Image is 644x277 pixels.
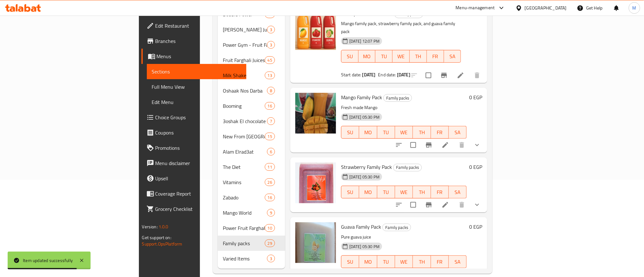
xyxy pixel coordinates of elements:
[223,133,265,140] div: New From Farghali
[155,114,241,121] span: Choice Groups
[469,163,482,171] h6: 0 EGP
[223,163,265,171] span: The Diet
[362,188,374,197] span: MO
[267,210,275,216] span: 9
[218,190,285,205] div: Zabado16
[347,38,382,44] span: [DATE] 12:07 PM
[633,4,636,11] span: M
[377,186,395,198] button: TU
[218,251,285,266] div: Varied Items3
[395,126,413,139] button: WE
[218,37,285,52] div: Power Gym - Fruit Farghali3
[223,102,265,110] div: Booming
[267,26,275,33] div: items
[393,164,422,171] div: Family packs
[223,117,267,125] div: 3oshak El chocolate
[223,239,265,247] span: Family packs
[344,257,357,267] span: SU
[442,201,449,209] a: Edit menu item
[218,175,285,190] div: Vitamins26
[223,194,265,201] span: Zabado
[141,186,246,201] a: Coverage Report
[223,87,267,94] span: Oshaak Nos Darba
[223,255,267,262] span: Varied Items
[362,71,376,79] b: [DATE]
[155,159,241,167] span: Menu disclaimer
[463,9,482,18] h6: 750 EGP
[157,52,241,60] span: Menus
[218,4,285,269] nav: Menu sections
[451,128,464,137] span: SA
[429,52,442,61] span: FR
[347,174,382,180] span: [DATE] 05:30 PM
[142,240,182,248] a: Support.OpsPlatform
[447,52,459,61] span: SA
[155,129,241,136] span: Coupons
[265,72,275,79] div: items
[223,133,265,140] span: New From [GEOGRAPHIC_DATA]
[218,129,285,144] div: New From [GEOGRAPHIC_DATA]15
[362,257,374,267] span: MO
[267,209,275,217] div: items
[295,163,336,203] img: Strawberry Family Pack
[451,257,464,267] span: SA
[378,71,396,79] span: End date:
[391,197,407,212] button: sort-choices
[398,128,410,137] span: WE
[267,42,275,48] span: 3
[359,186,377,198] button: MO
[341,233,467,241] p: Pure guava juice
[265,56,275,64] div: items
[155,205,241,213] span: Grocery Checklist
[431,186,449,198] button: FR
[434,257,446,267] span: FR
[141,201,246,217] a: Grocery Checklist
[341,162,392,172] span: Strawberry Family Pack
[407,198,420,211] span: Select to update
[218,114,285,129] div: 3oshak El chocolate7
[361,52,373,61] span: MO
[141,171,246,186] a: Upsell
[395,255,413,268] button: WE
[422,69,435,82] span: Select to update
[444,50,461,63] button: SA
[469,137,485,153] button: show more
[265,164,275,170] span: 11
[152,98,241,106] span: Edit Menu
[341,104,467,112] p: Fresh made Mango
[395,186,413,198] button: WE
[155,175,241,182] span: Upsell
[141,140,246,156] a: Promotions
[218,205,285,220] div: Mango World9
[469,222,482,231] h6: 0 EGP
[267,118,275,124] span: 7
[265,195,275,201] span: 16
[434,128,446,137] span: FR
[442,141,449,149] a: Edit menu item
[223,41,267,49] span: Power Gym - Fruit Farghali
[155,22,241,30] span: Edit Restaurant
[267,256,275,262] span: 3
[295,222,336,263] img: Guava Family Pack
[398,188,410,197] span: WE
[380,257,393,267] span: TU
[394,164,421,171] span: Family packs
[223,178,265,186] span: Vitamins
[223,209,267,217] span: Mango World
[451,188,464,197] span: SA
[223,224,265,232] div: Power Fruit Farghali
[267,87,275,94] div: items
[382,224,411,231] div: Family packs
[384,94,412,102] span: Family packs
[267,148,275,156] div: items
[265,225,275,231] span: 10
[223,148,267,156] span: Alam Elrad3at
[415,128,428,137] span: TH
[223,72,265,79] span: Milk Shake
[267,41,275,49] div: items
